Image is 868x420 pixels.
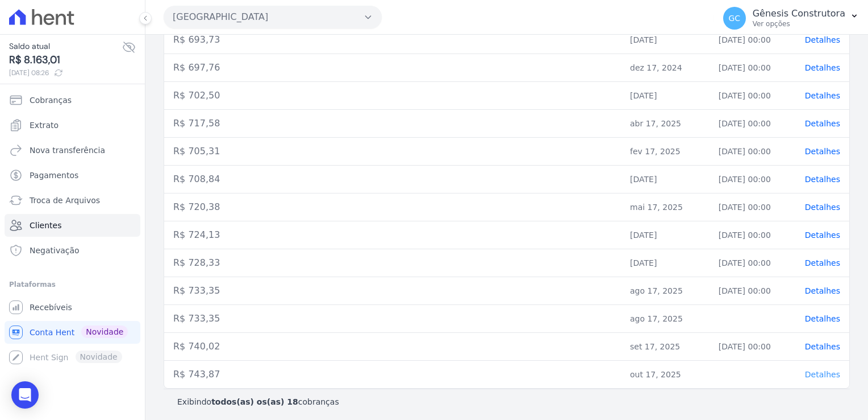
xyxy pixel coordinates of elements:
td: [DATE] 00:00 [710,110,796,138]
a: Clientes [5,214,140,237]
td: [DATE] 00:00 [710,54,796,82]
span: R$ 8.163,01 [9,52,122,68]
div: Plataformas [9,278,136,291]
td: mai 17, 2025 [621,193,710,221]
a: Nova transferência [5,139,140,162]
a: Cobranças [5,89,140,112]
a: Detalhes [805,203,840,212]
a: Detalhes [805,175,840,184]
a: Detalhes [805,258,840,267]
a: Detalhes [805,63,840,72]
td: [DATE] 00:00 [710,249,796,277]
td: R$ 740,02 [164,333,621,361]
span: Extrato [30,120,59,131]
td: dez 17, 2024 [621,54,710,82]
div: Open Intercom Messenger [11,381,39,409]
a: Pagamentos [5,164,140,187]
td: abr 17, 2025 [621,110,710,138]
span: Novidade [81,326,128,338]
button: GC Gênesis Construtora Ver opções [714,2,868,34]
td: R$ 717,58 [164,110,621,138]
td: set 17, 2025 [621,333,710,361]
a: Detalhes [805,91,840,100]
td: [DATE] [621,221,710,249]
td: [DATE] 00:00 [710,26,796,54]
td: fev 17, 2025 [621,138,710,166]
td: ago 17, 2025 [621,277,710,305]
p: Exibindo cobranças [177,396,339,407]
span: Negativação [30,245,80,256]
td: R$ 724,13 [164,221,621,249]
p: Ver opções [753,19,845,28]
td: R$ 705,31 [164,138,621,166]
td: R$ 720,38 [164,193,621,221]
button: [GEOGRAPHIC_DATA] [164,6,382,28]
td: [DATE] 00:00 [710,221,796,249]
a: Detalhes [805,286,840,295]
a: Recebíveis [5,296,140,319]
a: Detalhes [805,35,840,44]
span: GC [728,14,740,22]
td: R$ 702,50 [164,82,621,110]
td: [DATE] [621,26,710,54]
td: R$ 708,84 [164,166,621,193]
a: Troca de Arquivos [5,189,140,212]
span: Saldo atual [9,40,122,52]
a: Negativação [5,239,140,262]
td: R$ 697,76 [164,54,621,82]
a: Extrato [5,114,140,137]
td: R$ 728,33 [164,249,621,277]
td: [DATE] 00:00 [710,277,796,305]
td: R$ 733,35 [164,277,621,305]
a: Detalhes [805,370,840,379]
b: todos(as) os(as) 18 [211,397,298,406]
a: Detalhes [805,147,840,156]
span: Pagamentos [30,170,78,181]
td: [DATE] 00:00 [710,193,796,221]
td: [DATE] 00:00 [710,333,796,361]
td: [DATE] 00:00 [710,138,796,166]
a: Detalhes [805,342,840,351]
span: Cobranças [30,94,72,106]
td: [DATE] [621,166,710,193]
span: Nova transferência [30,145,105,156]
td: [DATE] [621,249,710,277]
td: R$ 693,73 [164,26,621,54]
td: [DATE] 00:00 [710,82,796,110]
span: Recebíveis [30,302,72,313]
span: [DATE] 08:26 [9,68,122,78]
a: Detalhes [805,230,840,240]
p: Gênesis Construtora [753,8,845,19]
td: R$ 733,35 [164,305,621,333]
td: ago 17, 2025 [621,305,710,333]
span: Conta Hent [30,327,74,338]
a: Conta Hent Novidade [5,321,140,344]
td: [DATE] 00:00 [710,166,796,193]
td: [DATE] [621,82,710,110]
nav: Sidebar [9,89,136,369]
span: Clientes [30,220,61,231]
a: Detalhes [805,314,840,323]
td: R$ 743,87 [164,361,621,389]
span: Troca de Arquivos [30,195,100,206]
td: out 17, 2025 [621,361,710,389]
a: Detalhes [805,119,840,128]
